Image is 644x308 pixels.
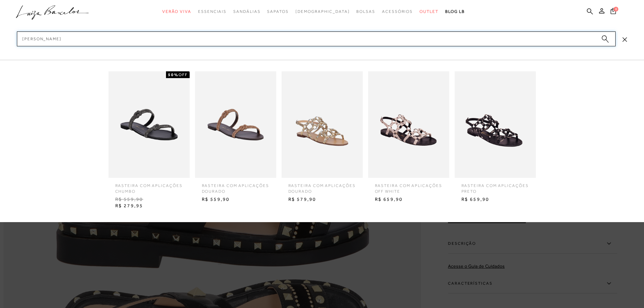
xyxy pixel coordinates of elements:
[420,5,438,18] a: categoryNavScreenReaderText
[356,5,375,18] a: categoryNavScreenReaderText
[456,194,534,205] span: R$ 659,90
[198,5,226,18] a: categoryNavScreenReaderText
[193,71,278,204] a: RASTEIRA COM APLICAÇÕES DOURADO RASTEIRA COM APLICAÇÕES DOURADO R$ 559,90
[197,178,275,194] span: RASTEIRA COM APLICAÇÕES DOURADO
[198,9,226,14] span: Essenciais
[162,9,191,14] span: Verão Viva
[17,31,616,46] input: Buscar.
[295,5,350,18] a: noSubCategoriesText
[445,5,465,18] a: BLOG LB
[370,178,448,194] span: RASTEIRA COM APLICAÇÕES OFF WHITE
[233,5,260,18] a: categoryNavScreenReaderText
[110,201,188,211] span: R$ 279,95
[283,178,361,194] span: RASTEIRA COM APLICAÇÕES DOURADO
[110,194,188,205] span: R$ 559,90
[107,71,191,211] a: RASTEIRA COM APLICAÇÕES CHUMBO 50%OFF RASTEIRA COM APLICAÇÕES CHUMBO R$ 559,90 R$ 279,95
[162,5,191,18] a: categoryNavScreenReaderText
[195,71,276,178] img: RASTEIRA COM APLICAÇÕES DOURADO
[283,194,361,205] span: R$ 579,90
[178,72,188,77] span: OFF
[110,178,188,194] span: RASTEIRA COM APLICAÇÕES CHUMBO
[456,178,534,194] span: RASTEIRA COM APLICAÇÕES PRETO
[370,194,448,205] span: R$ 659,90
[614,7,618,11] span: 0
[356,9,375,14] span: Bolsas
[282,71,363,178] img: RASTEIRA COM APLICAÇÕES DOURADO
[233,9,260,14] span: Sandálias
[368,71,449,178] img: RASTEIRA COM APLICAÇÕES OFF WHITE
[109,71,190,178] img: RASTEIRA COM APLICAÇÕES CHUMBO
[295,9,350,14] span: [DEMOGRAPHIC_DATA]
[197,194,275,205] span: R$ 559,90
[267,9,288,14] span: Sapatos
[420,9,438,14] span: Outlet
[168,72,178,77] strong: 50%
[455,71,536,178] img: RASTEIRA COM APLICAÇÕES PRETO
[382,9,413,14] span: Acessórios
[453,71,538,204] a: RASTEIRA COM APLICAÇÕES PRETO RASTEIRA COM APLICAÇÕES PRETO R$ 659,90
[366,71,451,204] a: RASTEIRA COM APLICAÇÕES OFF WHITE RASTEIRA COM APLICAÇÕES OFF WHITE R$ 659,90
[609,7,618,17] button: 0
[280,71,364,204] a: RASTEIRA COM APLICAÇÕES DOURADO RASTEIRA COM APLICAÇÕES DOURADO R$ 579,90
[382,5,413,18] a: categoryNavScreenReaderText
[267,5,288,18] a: categoryNavScreenReaderText
[445,9,465,14] span: BLOG LB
